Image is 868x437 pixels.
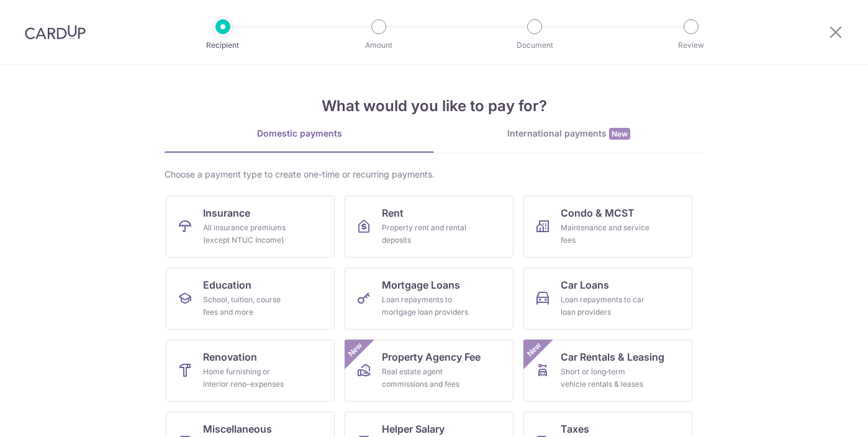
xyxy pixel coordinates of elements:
[561,222,650,246] div: Maintenance and service fees
[345,196,513,258] a: RentProperty rent and rental deposits
[203,294,292,318] div: School, tuition, course fees and more
[166,196,335,258] a: InsuranceAll insurance premiums (except NTUC Income)
[523,268,692,330] a: Car LoansLoan repayments to car loan providers
[382,277,460,292] span: Mortgage Loans
[561,349,664,364] span: Car Rentals & Leasing
[25,25,86,40] img: CardUp
[561,421,589,436] span: Taxes
[561,205,635,220] span: Condo & MCST
[524,340,545,360] span: New
[382,294,471,318] div: Loan repayments to mortgage loan providers
[645,39,737,52] p: Review
[382,205,404,220] span: Rent
[561,366,650,390] div: Short or long‑term vehicle rentals & leases
[203,349,257,364] span: Renovation
[345,268,513,330] a: Mortgage LoansLoan repayments to mortgage loan providers
[523,196,692,258] a: Condo & MCSTMaintenance and service fees
[165,95,703,117] h4: What would you like to pay for?
[203,205,250,220] span: Insurance
[345,340,366,360] span: New
[382,421,445,436] span: Helper Salary
[165,127,434,140] div: Domestic payments
[788,400,856,431] iframe: Opens a widget where you can find more information
[345,340,513,402] a: Property Agency FeeReal estate agent commissions and feesNew
[203,222,292,246] div: All insurance premiums (except NTUC Income)
[382,366,471,390] div: Real estate agent commissions and fees
[166,268,335,330] a: EducationSchool, tuition, course fees and more
[382,222,471,246] div: Property rent and rental deposits
[434,127,703,140] div: International payments
[561,277,609,292] span: Car Loans
[561,294,650,318] div: Loan repayments to car loan providers
[203,421,272,436] span: Miscellaneous
[382,349,481,364] span: Property Agency Fee
[203,277,251,292] span: Education
[166,340,335,402] a: RenovationHome furnishing or interior reno-expenses
[609,128,630,140] span: New
[333,39,425,52] p: Amount
[203,366,292,390] div: Home furnishing or interior reno-expenses
[177,39,269,52] p: Recipient
[165,168,703,181] div: Choose a payment type to create one-time or recurring payments.
[489,39,581,52] p: Document
[523,340,692,402] a: Car Rentals & LeasingShort or long‑term vehicle rentals & leasesNew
